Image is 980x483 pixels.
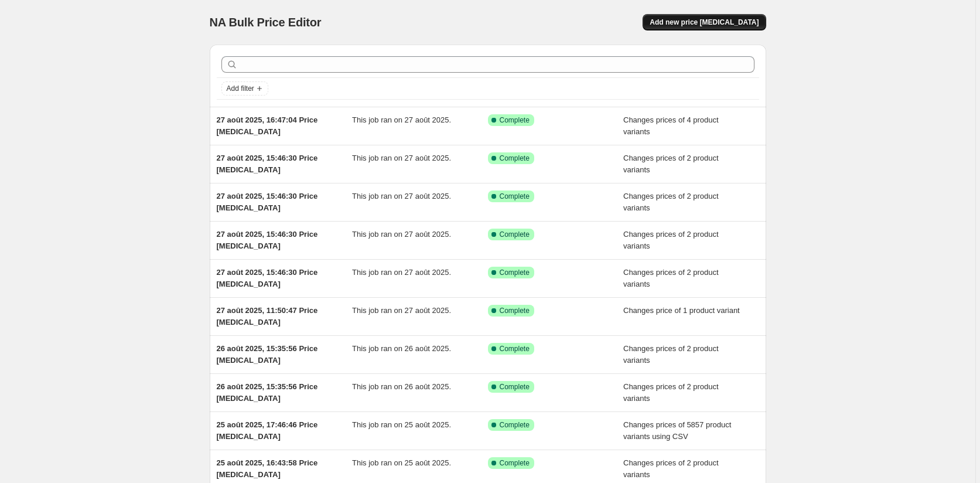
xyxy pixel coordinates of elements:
[623,268,719,288] span: Changes prices of 2 product variants
[352,154,451,162] span: This job ran on 27 août 2025.
[217,420,318,441] span: 25 août 2025, 17:46:46 Price [MEDICAL_DATA]
[623,306,740,315] span: Changes price of 1 product variant
[623,458,719,479] span: Changes prices of 2 product variants
[217,344,318,365] span: 26 août 2025, 15:35:56 Price [MEDICAL_DATA]
[352,344,451,353] span: This job ran on 26 août 2025.
[500,306,530,315] span: Complete
[217,230,318,250] span: 27 août 2025, 15:46:30 Price [MEDICAL_DATA]
[221,81,268,96] button: Add filter
[352,420,451,429] span: This job ran on 25 août 2025.
[352,268,451,277] span: This job ran on 27 août 2025.
[217,154,318,174] span: 27 août 2025, 15:46:30 Price [MEDICAL_DATA]
[352,230,451,239] span: This job ran on 27 août 2025.
[623,382,719,403] span: Changes prices of 2 product variants
[643,14,766,30] button: Add new price [MEDICAL_DATA]
[352,382,451,391] span: This job ran on 26 août 2025.
[227,84,254,93] span: Add filter
[500,115,530,125] span: Complete
[500,344,530,353] span: Complete
[210,16,322,29] span: NA Bulk Price Editor
[217,115,318,136] span: 27 août 2025, 16:47:04 Price [MEDICAL_DATA]
[500,154,530,163] span: Complete
[352,306,451,315] span: This job ran on 27 août 2025.
[623,154,719,174] span: Changes prices of 2 product variants
[623,420,731,441] span: Changes prices of 5857 product variants using CSV
[500,268,530,277] span: Complete
[352,458,451,467] span: This job ran on 25 août 2025.
[650,18,759,27] span: Add new price [MEDICAL_DATA]
[352,115,451,124] span: This job ran on 27 août 2025.
[217,458,318,479] span: 25 août 2025, 16:43:58 Price [MEDICAL_DATA]
[623,230,719,250] span: Changes prices of 2 product variants
[500,192,530,201] span: Complete
[500,420,530,430] span: Complete
[623,192,719,212] span: Changes prices of 2 product variants
[500,458,530,468] span: Complete
[217,306,318,326] span: 27 août 2025, 11:50:47 Price [MEDICAL_DATA]
[500,230,530,239] span: Complete
[623,344,719,365] span: Changes prices of 2 product variants
[217,268,318,288] span: 27 août 2025, 15:46:30 Price [MEDICAL_DATA]
[217,192,318,212] span: 27 août 2025, 15:46:30 Price [MEDICAL_DATA]
[500,382,530,392] span: Complete
[352,192,451,200] span: This job ran on 27 août 2025.
[217,382,318,403] span: 26 août 2025, 15:35:56 Price [MEDICAL_DATA]
[623,115,719,136] span: Changes prices of 4 product variants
